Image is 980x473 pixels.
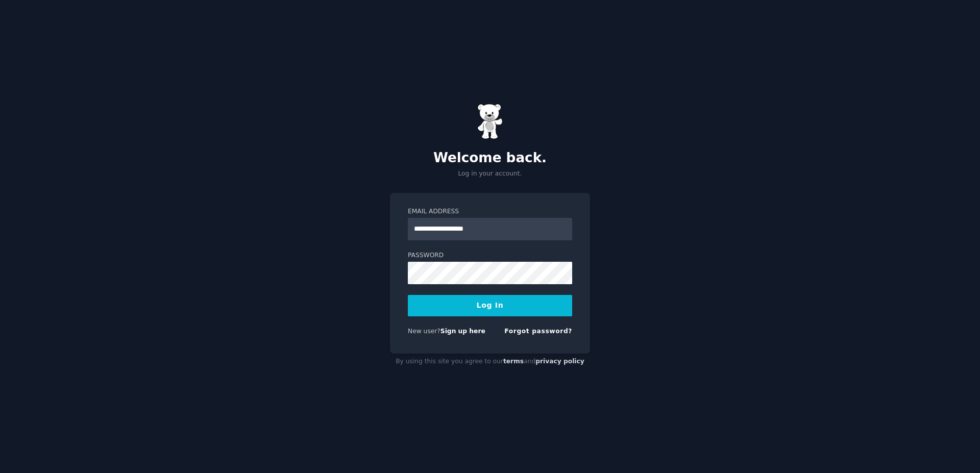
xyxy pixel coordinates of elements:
[408,207,572,216] label: Email Address
[504,328,572,335] a: Forgot password?
[440,328,485,335] a: Sign up here
[390,169,590,179] p: Log in your account.
[408,295,572,316] button: Log In
[390,354,590,370] div: By using this site you agree to our and
[535,358,584,365] a: privacy policy
[408,251,572,260] label: Password
[390,150,590,166] h2: Welcome back.
[477,104,503,139] img: Gummy Bear
[408,328,440,335] span: New user?
[503,358,524,365] a: terms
